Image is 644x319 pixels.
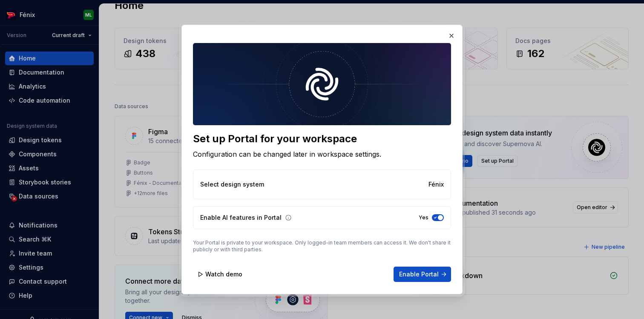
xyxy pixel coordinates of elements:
button: Enable Portal [394,267,451,282]
p: Fénix [428,180,444,189]
p: Select design system [200,180,264,189]
p: Your Portal is private to your workspace. Only logged-in team members can access it. We don't sha... [193,239,451,253]
button: Watch demo [193,267,248,282]
div: Set up Portal for your workspace [193,132,451,146]
p: Enable AI features in Portal [200,213,282,222]
div: Configuration can be changed later in workspace settings. [193,149,451,159]
span: Watch demo [205,270,242,279]
span: Enable Portal [399,270,439,279]
label: Yes [419,214,428,221]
